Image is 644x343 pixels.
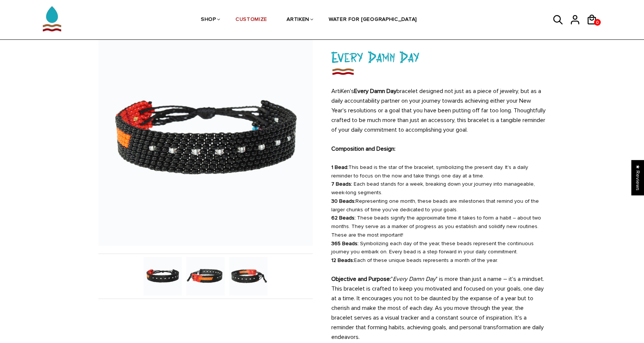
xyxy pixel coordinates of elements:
span: Representing one month, these beads are milestones that remind you of the larger chunks of time y... [331,198,539,213]
strong: Composition and Design: [331,145,395,153]
a: ARTIKEN [287,0,309,40]
a: WATER FOR [GEOGRAPHIC_DATA] [329,0,417,40]
strong: 12 Beads: [331,257,354,263]
p: ArtiKen's bracelet designed not just as a piece of jewelry, but as a daily accountability partner... [331,86,546,135]
h1: Every Damn Day [331,47,546,67]
strong: 365 Beads: [331,240,359,247]
a: 0 [594,19,601,26]
img: Handmade Beaded ArtiKen Every Damn Day Black and Red Bracelet [98,32,313,246]
strong: 62 Beads: [331,215,356,221]
strong: 7 Beads: [331,181,352,187]
strong: 1 Bead: [331,164,348,170]
a: CUSTOMIZE [236,0,267,40]
img: Every Damn Day [331,66,354,77]
em: Every Damn Day [393,275,436,283]
li: Symbolizing each day of the year, these beads represent the continuous journey you embark on. Eve... [331,240,546,257]
li: Each bead stands for a week, breaking down your journey into manageable, week-long segments. [331,180,546,197]
div: Click to open Judge.me floating reviews tab [631,160,644,195]
a: SHOP [201,0,216,40]
strong: Objective and Purpose: [331,275,391,283]
img: Handmade Beaded ArtiKen Every Damn Day Black and Red Bracelet [143,257,182,295]
img: Every Damn Day [229,257,268,295]
strong: 30 Beads: [331,198,356,204]
li: This bead is the star of the bracelet, symbolizing the present day. It's a daily reminder to focu... [331,163,546,180]
img: Every Damn Day [186,257,225,295]
strong: Every Damn Day [354,87,397,95]
li: These beads signify the approximate time it takes to form a habit – about two months. They serve ... [331,214,546,239]
li: Each of these unique beads represents a month of the year. [331,256,546,265]
p: " " is more than just a name – it's a mindset. This bracelet is crafted to keep you motivated and... [331,274,546,342]
span: 0 [594,18,601,27]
